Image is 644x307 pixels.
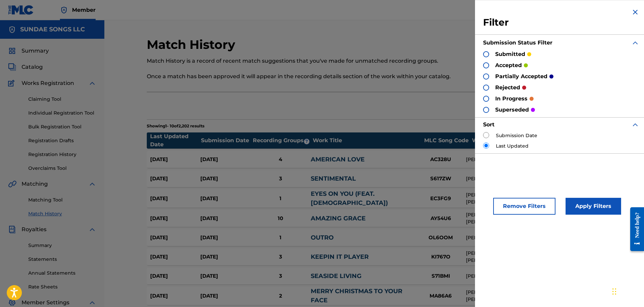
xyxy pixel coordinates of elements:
span: Royalties [22,225,46,234]
a: Matching Tool [28,196,96,204]
p: Showing 1 - 10 of 2,202 results [147,123,204,129]
strong: Submission Status Filter [483,39,552,46]
a: Annual Statements [28,270,96,277]
div: [DATE] [200,215,250,222]
span: Summary [22,47,49,55]
iframe: Chat Widget [610,275,644,307]
a: KEEPIN IT PLAYER [311,253,369,260]
div: KI767O [415,253,466,261]
img: close [631,8,639,16]
div: 1 [250,195,311,203]
div: [DATE] [150,234,200,242]
img: Matching [8,180,16,188]
img: Top Rightsholder [60,6,68,14]
div: OL6OOM [415,234,466,242]
img: expand [88,299,96,307]
a: EYES ON YOU (FEAT. [DEMOGRAPHIC_DATA]) [311,190,388,207]
a: SummarySummary [8,47,49,55]
a: Statements [28,256,96,263]
a: Bulk Registration Tool [28,123,96,130]
div: [DATE] [200,292,250,300]
p: accepted [495,61,522,69]
img: Royalties [8,225,16,234]
div: [PERSON_NAME] [PERSON_NAME] [PERSON_NAME], [PERSON_NAME], [PERSON_NAME], [PERSON_NAME] [466,289,571,303]
iframe: Resource Center [625,202,644,256]
div: Recording Groups [252,136,312,145]
div: Work Title [313,136,420,145]
div: [DATE] [150,195,200,203]
div: 10 [250,215,311,222]
a: Match History [28,210,96,217]
div: [DATE] [200,253,250,261]
a: Registration History [28,151,96,158]
div: MA86A6 [415,292,466,300]
div: 2 [250,292,311,300]
a: SENTIMENTAL [311,175,356,182]
span: Catalog [22,63,43,71]
p: superseded [495,106,529,114]
div: [DATE] [200,234,250,242]
span: ? [304,139,309,144]
a: Claiming Tool [28,96,96,103]
div: S617ZW [415,175,466,183]
div: 3 [250,253,311,261]
div: AY54U6 [415,215,466,222]
a: CatalogCatalog [8,63,43,71]
div: Drag [612,281,616,302]
div: [DATE] [150,156,200,163]
label: Submission Date [496,132,537,139]
img: Member Settings [8,299,16,307]
div: [DATE] [200,175,250,183]
div: 4 [250,156,311,163]
div: [DATE] [200,195,250,203]
a: MERRY CHRISTMAS TO YOUR FACE [311,287,402,304]
div: [PERSON_NAME], [PERSON_NAME] [466,175,571,182]
h5: SUNDAE SONGS LLC [20,26,85,33]
h3: Filter [483,17,639,29]
img: Summary [8,47,16,55]
div: [PERSON_NAME] [PERSON_NAME], [PERSON_NAME] [PERSON_NAME] ATTACHIE [466,191,571,206]
p: in progress [495,95,528,103]
span: Member [72,6,96,14]
img: expand [631,39,639,47]
div: [PERSON_NAME], [PERSON_NAME] [466,156,571,163]
div: EC3FG9 [415,195,466,203]
a: Registration Drafts [28,137,96,144]
div: S71BMI [415,272,466,280]
img: MLC Logo [8,5,34,15]
a: Rate Sheets [28,283,96,290]
button: Remove Filters [493,198,555,215]
div: Last Updated Date [150,132,201,149]
a: AMERICAN LOVE [311,156,365,163]
img: Accounts [8,26,16,34]
div: [PERSON_NAME], [PERSON_NAME] [466,273,571,280]
a: Individual Registration Tool [28,110,96,117]
a: Summary [28,242,96,249]
div: 1 [250,234,311,242]
p: partially accepted [495,72,547,81]
p: submitted [495,50,525,58]
div: AC328U [415,156,466,163]
h2: Match History [147,37,239,52]
button: Apply Filters [566,198,621,215]
div: [DATE] [200,272,250,280]
span: Member Settings [22,299,69,307]
span: Works Registration [22,79,74,87]
div: [DATE] [150,292,200,300]
div: [DATE] [150,272,200,280]
div: 3 [250,175,311,183]
div: [PERSON_NAME], [PERSON_NAME], [PERSON_NAME], [PERSON_NAME] [466,211,571,225]
a: AMAZING GRACE [311,215,366,222]
p: Once a match has been approved it will appear in the recording details section of the work within... [147,72,497,81]
span: Matching [22,180,48,188]
div: [PERSON_NAME], [PERSON_NAME] [466,234,571,241]
div: [DATE] [150,253,200,261]
p: rejected [495,84,520,92]
div: 3 [250,272,311,280]
div: [DATE] [150,175,200,183]
div: MLC Song Code [421,136,472,145]
a: Overclaims Tool [28,165,96,172]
